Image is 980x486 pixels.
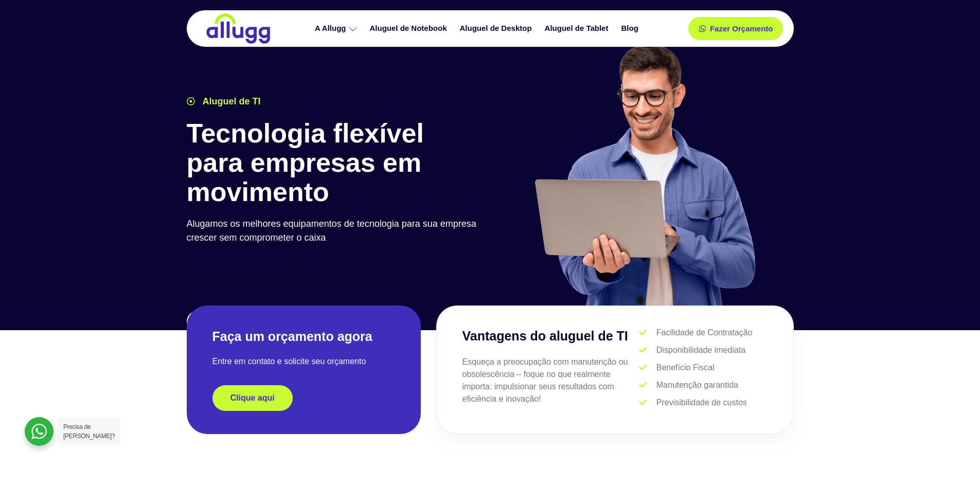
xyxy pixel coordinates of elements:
span: Manutenção garantida [654,379,738,391]
h2: Faça um orçamento agora [212,328,395,345]
a: Aluguel de Desktop [455,20,540,38]
a: Aluguel de Notebook [365,20,455,38]
span: Precisa de [PERSON_NAME]? [63,423,115,440]
span: Benefício Fiscal [654,362,715,374]
p: Entre em contato e solicite seu orçamento [212,355,395,368]
span: Clique aqui [230,394,275,402]
a: Aluguel de Tablet [540,20,616,38]
span: Facilidade de Contratação [654,327,753,339]
a: A Allugg [310,20,365,38]
span: Previsibilidade de custos [654,397,747,409]
h3: Vantagens do aluguel de TI [462,327,639,346]
a: Blog [616,20,646,38]
a: Clique aqui [212,385,293,411]
span: Fazer Orçamento [710,25,773,32]
img: aluguel de ti para startups [531,43,758,305]
span: Aluguel de TI [200,95,261,109]
img: locação de TI é Allugg [205,13,272,44]
p: Alugamos os melhores equipamentos de tecnologia para sua empresa crescer sem comprometer o caixa [187,217,485,245]
p: Esqueça a preocupação com manutenção ou obsolescência – foque no que realmente importa: impulsion... [462,356,639,405]
span: Disponibilidade imediata [654,344,745,356]
h1: Tecnologia flexível para empresas em movimento [187,119,485,207]
a: Fazer Orçamento [688,17,783,40]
